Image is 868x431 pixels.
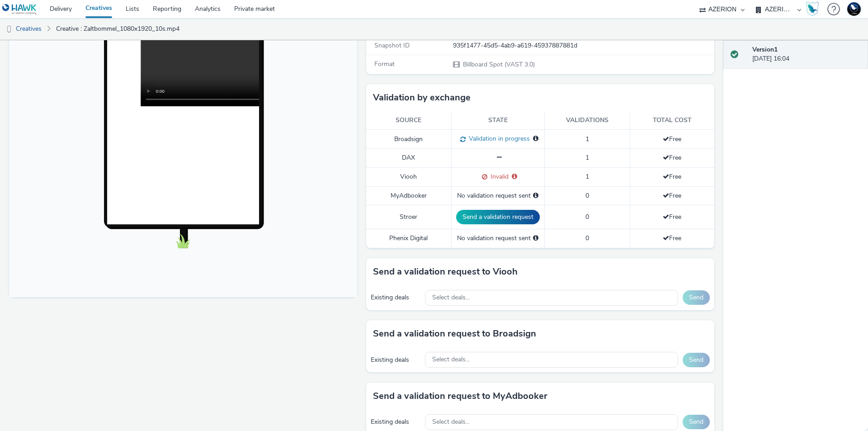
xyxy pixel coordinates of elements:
div: [DATE] 16:04 [752,45,861,64]
span: Invalid [487,172,509,181]
span: 0 [585,234,589,242]
span: Format [374,60,395,68]
span: Billboard Spot (VAST 3.0) [462,60,535,69]
h3: Send a validation request to Viooh [373,265,518,279]
span: 0 [585,191,589,200]
img: Hawk Academy [806,2,819,16]
td: DAX [366,149,451,167]
div: Please select a deal below and click on Send to send a validation request to MyAdbooker. [533,191,538,200]
img: dooh [5,25,14,34]
span: Free [663,213,681,221]
h3: Validation by exchange [373,91,471,104]
td: MyAdbooker [366,186,451,205]
h3: Send a validation request to Broadsign [373,327,536,341]
span: Free [663,135,681,143]
th: State [451,111,544,130]
span: 0 [585,213,589,221]
span: Select deals... [432,294,470,302]
span: Validation in progress [466,134,530,143]
button: Send a validation request [456,210,540,224]
span: Snapshot ID [374,41,410,50]
td: Stroer [366,205,451,229]
span: Free [663,172,681,181]
span: Select deals... [432,418,470,426]
img: Support Hawk [847,2,861,16]
div: Existing deals [371,293,420,302]
div: Existing deals [371,355,420,365]
div: Existing deals [371,417,420,426]
div: Please select a deal below and click on Send to send a validation request to Phenix Digital. [533,234,538,243]
td: Broadsign [366,130,451,149]
th: Validations [544,111,630,130]
button: Send [683,290,710,305]
td: Viooh [366,167,451,186]
span: Select deals... [432,356,470,364]
a: Hawk Academy [806,2,823,16]
div: No validation request sent [456,191,540,200]
button: Send [683,415,710,429]
span: Free [663,191,681,200]
th: Source [366,111,451,130]
div: No validation request sent [456,234,540,243]
div: 935f1477-45d5-4ab9-a619-45937887881d [453,41,713,50]
span: 1 [585,172,589,181]
span: Free [663,234,681,242]
th: Total cost [630,111,714,130]
button: Send [683,353,710,367]
img: undefined Logo [2,4,37,15]
span: 1 [585,153,589,162]
strong: Version 1 [752,45,778,54]
td: Phenix Digital [366,229,451,248]
span: 1 [585,135,589,143]
h3: Send a validation request to MyAdbooker [373,389,547,403]
a: Creative : Zaltbommel_1080x1920_10s.mp4 [52,18,184,40]
span: Free [663,153,681,162]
